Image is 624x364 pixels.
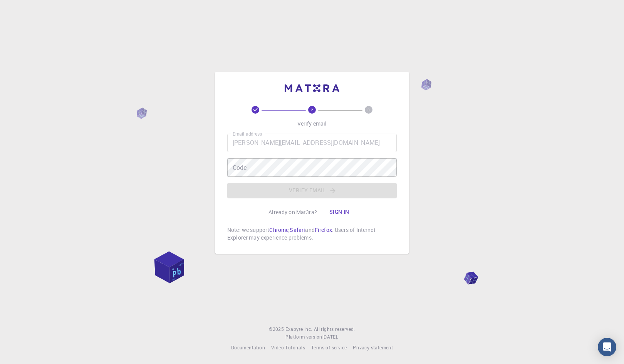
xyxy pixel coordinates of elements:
[268,208,317,216] p: Already on Mat3ra?
[311,344,347,352] a: Terms of service
[271,344,305,351] span: Video Tutorials
[322,333,339,341] a: [DATE].
[323,205,356,220] button: Sign in
[285,325,312,333] a: Exabyte Inc.
[231,344,265,352] a: Documentation
[227,226,397,242] p: Note: we support , and . Users of Internet Explorer may experience problems.
[322,334,339,340] span: [DATE] .
[314,325,355,333] span: All rights reserved.
[297,120,327,127] p: Verify email
[311,344,347,351] span: Terms of service
[353,344,393,351] span: Privacy statement
[290,226,305,233] a: Safari
[315,226,332,233] a: Firefox
[353,344,393,352] a: Privacy statement
[269,226,289,233] a: Chrome
[271,344,305,352] a: Video Tutorials
[311,107,313,112] text: 2
[598,338,616,356] div: Open Intercom Messenger
[233,131,262,137] label: Email address
[367,107,370,112] text: 3
[285,333,322,341] span: Platform version
[285,326,312,332] span: Exabyte Inc.
[269,325,285,333] span: © 2025
[231,344,265,351] span: Documentation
